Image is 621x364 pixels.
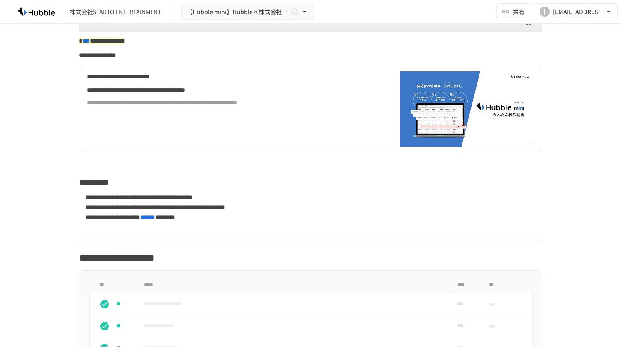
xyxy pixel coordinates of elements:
span: 【Hubble mini】Hubble×株式会社STARTO ENTERTAINMENT [187,7,289,17]
button: I[EMAIL_ADDRESS][DOMAIN_NAME] [535,3,618,20]
div: 株式会社STARTO ENTERTAINMENT [70,7,161,16]
span: 共有 [513,7,525,16]
button: status [96,340,113,357]
div: [EMAIL_ADDRESS][DOMAIN_NAME] [553,7,604,17]
img: HzDRNkGCf7KYO4GfwKnzITak6oVsp5RHeZBEM1dQFiQ [10,5,63,18]
button: 【Hubble mini】Hubble×株式会社STARTO ENTERTAINMENT [181,4,314,20]
div: I [540,7,550,17]
button: status [96,296,113,313]
button: 共有 [496,3,531,20]
button: status [96,318,113,335]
